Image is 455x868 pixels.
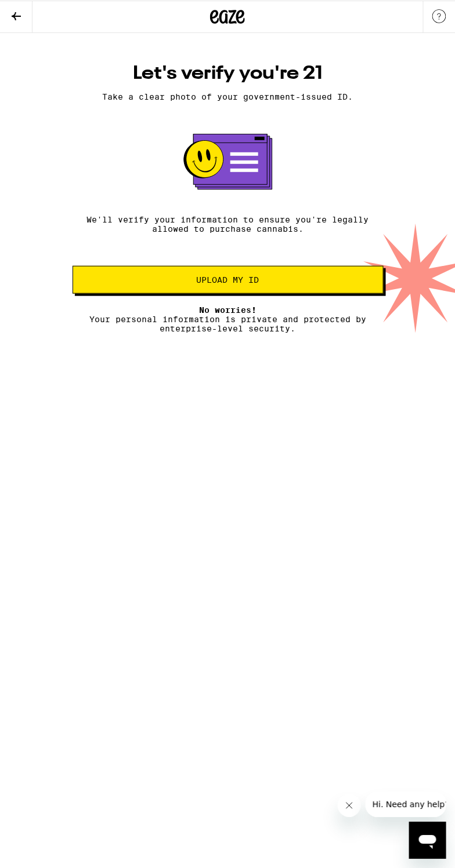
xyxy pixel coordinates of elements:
iframe: Button to launch messaging window [409,822,446,859]
button: Upload my ID [73,265,384,293]
iframe: Message from company [366,792,446,817]
span: No worries! [199,305,257,314]
p: We'll verify your information to ensure you're legally allowed to purchase cannabis. [73,214,384,233]
span: Hi. Need any help? [7,8,84,17]
h1: Let's verify you're 21 [73,61,384,85]
span: Upload my ID [197,275,259,283]
iframe: Close message [338,794,361,817]
p: Your personal information is private and protected by enterprise-level security. [73,305,384,333]
p: Take a clear photo of your government-issued ID. [73,92,384,101]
